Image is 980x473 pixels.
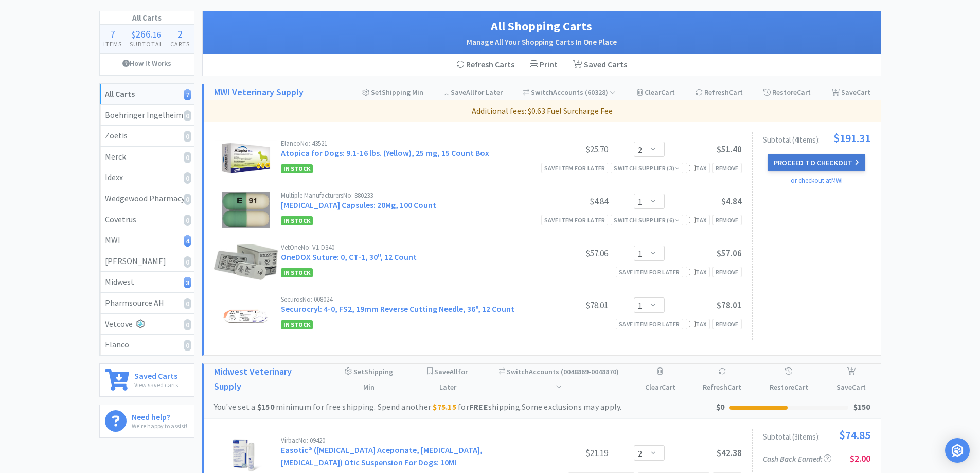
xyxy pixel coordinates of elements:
i: 0 [184,298,191,309]
strong: $150 [257,401,274,412]
span: ( 0048869-0048870 ) [556,367,619,392]
h4: Items [100,39,126,49]
span: 266 [135,27,151,40]
span: $4.84 [721,196,742,207]
div: Tax [689,163,707,173]
i: 0 [184,256,191,268]
div: Multiple Manufacturers No: 880233 [281,192,531,199]
div: Restore [766,364,812,395]
span: Cart [794,382,808,392]
a: Wedgewood Pharmacy0 [100,188,194,209]
div: $57.06 [531,247,608,259]
span: 16 [153,29,161,40]
div: Vetcove [105,318,189,331]
a: Vetcove0 [100,314,194,335]
span: Cart [857,87,870,97]
div: $78.01 [531,299,608,311]
h4: Carts [167,39,194,49]
div: Remove [712,267,742,277]
div: Subtotal ( 3 item s ): [763,429,870,441]
span: In Stock [281,216,313,225]
div: Refresh [699,364,745,395]
div: Virbac No: 09420 [281,437,531,444]
span: Cart [662,382,675,392]
div: Clear [642,364,679,395]
div: Save item for later [541,163,609,173]
div: Remove [712,215,742,225]
a: Atopica for Dogs: 9.1-16 lbs. (Yellow), 25 mg, 15 Count Box [281,148,489,158]
span: Switch [507,367,529,376]
img: 2b23529c856441c186c76dd09f181f93_378467.png [222,192,270,228]
div: You've set a minimum for free shipping. Spend another for shipping. Some exclusions may apply. [214,400,716,414]
i: 0 [184,152,191,163]
i: 0 [184,110,191,121]
a: Idexx0 [100,167,194,188]
a: Midwest Veterinary Supply [214,364,319,394]
div: Wedgewood Pharmacy [105,192,189,205]
span: All [450,367,458,376]
a: OneDOX Suture: 0, CT-1, 30", 12 Count [281,252,417,262]
span: Set [353,367,364,376]
div: [PERSON_NAME] [105,255,189,268]
a: [PERSON_NAME]0 [100,251,194,272]
img: 58f6f915577d4b408715f07aa99f9404_6912.png [214,244,278,280]
strong: All Carts [105,89,135,99]
span: ( 60328 ) [583,87,616,97]
p: View saved carts [134,380,178,390]
strong: $75.15 [433,401,456,412]
a: Elanco0 [100,335,194,355]
a: Pharmsource AH0 [100,293,194,314]
i: 0 [184,340,191,351]
div: Securos No: 008024 [281,296,531,303]
i: 0 [184,172,191,184]
span: $191.31 [833,132,870,144]
div: Clear [637,84,675,100]
span: Cart [797,87,811,97]
span: $51.40 [717,144,742,155]
img: 72c2cfd9a19345f788f2bd34b8cea303_173072.png [215,140,277,176]
div: Accounts [497,364,621,395]
div: Merck [105,150,189,164]
a: [MEDICAL_DATA] Capsules: 20Mg, 100 Count [281,200,436,210]
div: Restore [763,84,811,100]
span: Cart [727,382,741,392]
h6: Need help? [132,410,187,421]
a: All Carts7 [100,84,194,105]
h1: All Shopping Carts [213,16,870,36]
span: Cash Back Earned : [763,454,831,464]
a: Covetrus0 [100,209,194,231]
div: Elanco No: 43521 [281,140,531,147]
span: All [466,87,474,97]
div: $0 [716,400,725,414]
span: $ [132,29,135,40]
div: Switch Supplier ( 6 ) [614,215,680,225]
div: Save [831,84,870,100]
a: Zoetis0 [100,126,194,147]
div: Shipping Min [362,84,423,100]
span: $42.38 [717,447,742,459]
a: MWI Veterinary Supply [214,85,304,100]
h1: All Carts [100,11,194,25]
span: $78.01 [717,300,742,311]
a: or checkout at MWI [791,176,843,185]
span: $2.00 [850,452,870,464]
img: 18910491121e42f681047253a607284d_112862.jpeg [228,437,264,473]
a: MWI4 [100,230,194,251]
a: Saved Carts [565,54,635,76]
div: $150 [853,400,870,414]
span: In Stock [281,320,313,329]
span: Cart [729,87,743,97]
div: Save item for later [616,319,683,329]
div: Tax [689,215,707,225]
div: Tax [689,319,707,329]
img: 1df8054f0dd6494f9e2887db5eb1efa4_15588.png [222,296,270,332]
div: $4.84 [531,195,608,207]
a: Merck0 [100,147,194,168]
span: Save for Later [434,367,468,392]
span: In Stock [281,268,313,277]
span: Set [371,87,382,97]
div: Zoetis [105,129,189,143]
div: Idexx [105,171,189,184]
